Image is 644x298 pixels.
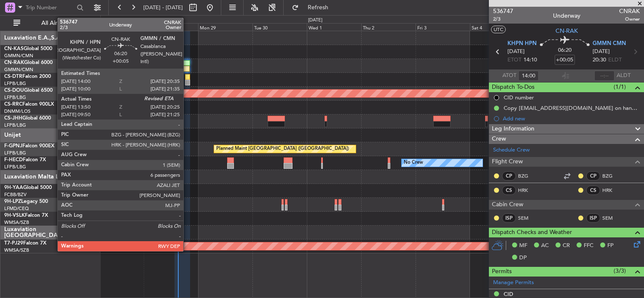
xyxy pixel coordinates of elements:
span: All Aircraft [22,20,89,26]
span: [DATE] [507,48,525,56]
span: CS-JHH [4,116,22,121]
a: LFPB/LBG [4,94,26,101]
span: ATOT [502,72,516,80]
input: --:-- [518,71,539,81]
div: Tue 30 [252,23,307,31]
a: WMSA/SZB [4,247,29,253]
div: ISP [502,213,516,223]
span: 9H-VSLK [4,213,25,218]
div: Add new [503,115,640,122]
button: All Aircraft [9,16,91,30]
span: (3/3) [614,266,626,275]
div: Mon 29 [198,23,252,31]
a: LFMD/CEQ [4,205,29,212]
span: 536747 [493,7,513,16]
span: FP [607,242,614,250]
span: CN-RAK [555,27,578,35]
a: F-HECDFalcon 7X [4,157,46,162]
div: [DATE] [102,17,116,24]
span: Crew [492,134,506,144]
span: CNRAK [619,7,640,16]
span: CN-KAS [4,46,24,51]
span: CS-DTR [4,74,22,79]
span: KHPN HPN [507,40,537,48]
span: F-HECD [4,157,23,162]
span: 2/3 [493,16,513,23]
span: T7-PJ29 [4,241,23,246]
span: AC [541,242,549,250]
span: ELDT [608,56,622,64]
span: GMMN CMN [593,40,626,48]
span: 06:20 [558,46,572,55]
span: CS-RRC [4,102,22,107]
div: Thu 2 [361,23,416,31]
div: Planned Maint [GEOGRAPHIC_DATA] ([GEOGRAPHIC_DATA]) [216,143,349,155]
div: CP [502,171,516,181]
button: UTC [491,26,506,33]
div: CP [586,171,600,181]
div: Sat 4 [470,23,524,31]
div: Copy [EMAIL_ADDRESS][DOMAIN_NAME] on handling requests [504,104,640,112]
span: (1/1) [614,82,626,91]
span: F-GPNJ [4,144,22,149]
span: Cabin Crew [492,200,523,210]
button: Refresh [288,1,338,14]
a: 9H-VSLKFalcon 7X [4,213,48,218]
div: ISP [586,213,600,223]
a: DNMM/LOS [4,108,30,114]
a: GMMN/CMN [4,67,33,73]
a: BZG [518,172,537,180]
span: 9H-LPZ [4,199,21,204]
input: --:-- [594,71,614,81]
a: SEM [602,214,621,222]
div: CS [586,186,600,195]
span: 20:30 [593,56,606,64]
div: Fri 3 [416,23,470,31]
a: BZG [602,172,621,180]
a: LFPB/LBG [4,80,26,87]
a: T7-PJ29Falcon 7X [4,241,46,246]
div: CID number [504,94,534,101]
span: [DATE] [593,48,610,56]
a: CS-DTRFalcon 2000 [4,74,51,79]
a: FCBB/BZV [4,192,27,198]
span: Permits [492,267,512,277]
div: Sun 28 [144,23,198,31]
span: CN-RAK [4,60,24,65]
span: MF [519,242,527,250]
span: ALDT [617,72,631,80]
div: [DATE] [308,17,322,24]
a: Manage Permits [493,279,534,287]
span: Dispatch To-Dos [492,82,534,92]
input: Trip Number [26,1,74,14]
a: GMMN/CMN [4,53,33,59]
span: Flight Crew [492,157,523,167]
div: CID [504,290,513,298]
span: Owner [619,16,640,23]
a: LFPB/LBG [4,150,26,156]
a: HRK [518,186,537,194]
span: Refresh [301,5,336,11]
a: SEM [518,214,537,222]
div: Underway [553,11,580,20]
a: WMSA/SZB [4,219,29,226]
a: CS-DOUGlobal 6500 [4,88,53,93]
a: 9H-YAAGlobal 5000 [4,185,52,190]
span: DP [519,254,527,262]
a: 9H-LPZLegacy 500 [4,199,48,204]
a: LFPB/LBG [4,122,26,128]
div: Wed 1 [307,23,361,31]
span: 14:10 [523,56,537,64]
a: CN-KASGlobal 5000 [4,46,52,51]
span: Leg Information [492,124,534,134]
div: Sat 27 [89,23,144,31]
span: Dispatch Checks and Weather [492,228,572,237]
div: No Crew [404,157,423,169]
span: CS-DOU [4,88,24,93]
a: Schedule Crew [493,146,530,154]
a: F-GPNJFalcon 900EX [4,144,54,149]
a: CS-RRCFalcon 900LX [4,102,54,107]
span: CR [563,242,570,250]
span: [DATE] - [DATE] [143,4,183,11]
a: CS-JHHGlobal 6000 [4,116,51,121]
